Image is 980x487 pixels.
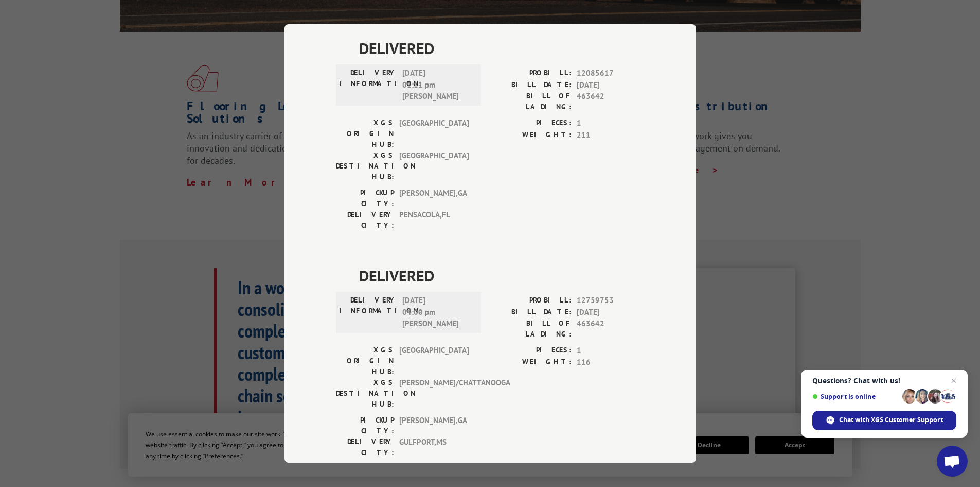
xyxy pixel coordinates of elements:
[577,357,645,368] span: 116
[490,307,572,318] label: BILL DATE:
[812,393,899,400] span: Support is online
[490,68,572,79] label: PROBILL:
[839,415,943,425] span: Chat with XGS Customer Support
[336,377,394,410] label: XGS DESTINATION HUB:
[937,446,968,477] div: Open chat
[948,375,960,387] span: Close chat
[402,295,472,330] span: [DATE] 04:00 pm [PERSON_NAME]
[359,37,645,60] span: DELIVERED
[490,345,572,357] label: PIECES:
[399,150,469,182] span: [GEOGRAPHIC_DATA]
[812,411,956,430] div: Chat with XGS Customer Support
[336,345,394,377] label: XGS ORIGIN HUB:
[577,318,645,340] span: 463642
[339,68,397,103] label: DELIVERY INFORMATION:
[336,436,394,458] label: DELIVERY CITY:
[577,79,645,91] span: [DATE]
[577,295,645,307] span: 12759753
[577,129,645,141] span: 211
[399,188,469,209] span: [PERSON_NAME] , GA
[402,68,472,103] span: [DATE] 01:11 pm [PERSON_NAME]
[577,91,645,112] span: 463642
[399,117,469,150] span: [GEOGRAPHIC_DATA]
[336,117,394,150] label: XGS ORIGIN HUB:
[399,436,469,458] span: GULFPORT , MS
[577,117,645,129] span: 1
[336,188,394,209] label: PICKUP CITY:
[812,377,956,385] span: Questions? Chat with us!
[336,415,394,436] label: PICKUP CITY:
[399,209,469,231] span: PENSACOLA , FL
[399,345,469,377] span: [GEOGRAPHIC_DATA]
[490,117,572,129] label: PIECES:
[577,345,645,357] span: 1
[490,318,572,340] label: BILL OF LADING:
[399,377,469,410] span: [PERSON_NAME]/CHATTANOOGA
[490,357,572,368] label: WEIGHT:
[336,150,394,182] label: XGS DESTINATION HUB:
[490,91,572,112] label: BILL OF LADING:
[490,79,572,91] label: BILL DATE:
[339,295,397,330] label: DELIVERY INFORMATION:
[490,129,572,141] label: WEIGHT:
[336,209,394,231] label: DELIVERY CITY:
[490,295,572,307] label: PROBILL:
[577,307,645,318] span: [DATE]
[577,68,645,79] span: 12085617
[359,264,645,287] span: DELIVERED
[399,415,469,436] span: [PERSON_NAME] , GA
